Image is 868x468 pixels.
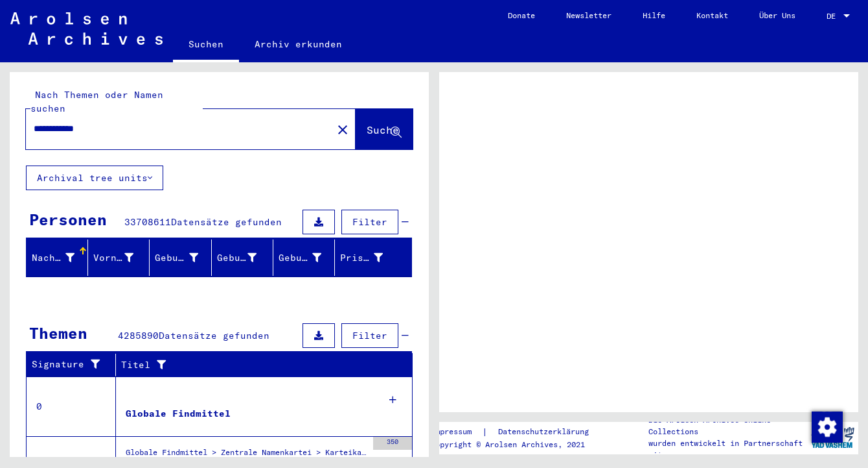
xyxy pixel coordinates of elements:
a: Suchen [173,29,239,62]
button: Filter [341,210,398,234]
p: wurden entwickelt in Partnerschaft mit [648,437,806,461]
p: Die Arolsen Archives Online-Collections [648,414,806,437]
div: Vorname [93,251,133,265]
button: Archival tree units [26,166,163,190]
button: Filter [341,323,398,348]
span: 33708611 [124,216,171,228]
div: Signature [32,354,119,375]
p: Copyright © Arolsen Archives, 2021 [431,439,604,450]
img: Zustimmung ändern [812,412,843,443]
span: 4285890 [118,330,159,341]
div: Geburtsdatum [279,251,321,265]
div: Geburt‏ [217,251,257,265]
div: Prisoner # [340,247,399,268]
span: Filter [352,330,387,341]
img: yv_logo.png [808,421,857,454]
mat-header-cell: Geburtsname [150,240,211,276]
div: Titel [121,354,400,375]
a: Impressum [431,425,482,439]
div: Vorname [93,247,150,268]
div: Geburt‏ [217,247,273,268]
mat-header-cell: Geburtsdatum [273,240,335,276]
div: | [431,425,604,439]
mat-header-cell: Vorname [88,240,150,276]
mat-icon: close [335,122,350,138]
div: Prisoner # [340,251,383,265]
div: Nachname [32,247,91,268]
mat-header-cell: Nachname [27,240,88,276]
mat-header-cell: Prisoner # [335,240,411,276]
div: Geburtsdatum [279,247,337,268]
div: Geburtsname [155,251,198,265]
div: Titel [121,358,387,372]
button: Clear [330,116,356,142]
div: Signature [32,358,106,371]
span: Filter [352,216,387,228]
div: Themen [29,321,87,345]
div: Personen [29,208,107,231]
div: 350 [373,437,412,450]
div: Geburtsname [155,247,214,268]
a: Datenschutzerklärung [488,425,604,439]
a: Archiv erkunden [239,29,358,60]
span: DE [827,12,841,21]
button: Suche [356,109,413,149]
div: Nachname [32,251,74,265]
span: Datensätze gefunden [171,216,282,228]
td: 0 [27,376,116,436]
img: Arolsen_neg.svg [10,12,163,45]
mat-label: Nach Themen oder Namen suchen [30,89,163,114]
div: Globale Findmittel > Zentrale Namenkartei > Karteikarten, die im Rahmen der sequentiellen Massend... [126,447,367,465]
div: Globale Findmittel [126,407,231,421]
span: Suche [367,123,399,136]
span: Datensätze gefunden [159,330,269,341]
mat-header-cell: Geburt‏ [212,240,273,276]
